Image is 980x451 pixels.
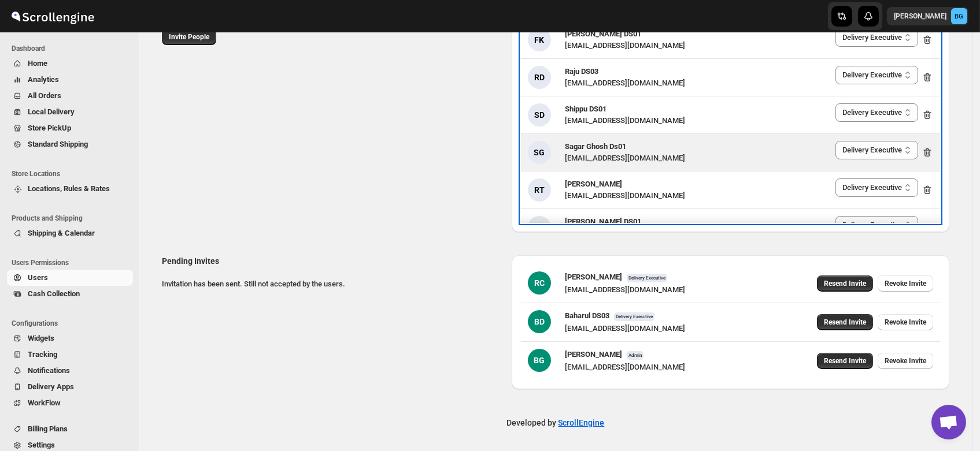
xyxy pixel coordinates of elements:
button: Cash Collection [7,286,133,302]
div: [EMAIL_ADDRESS][DOMAIN_NAME] [565,40,685,51]
span: Dashboard [12,44,133,53]
span: Products and Shipping [12,214,133,223]
span: Baharul DS03 [565,311,609,320]
span: Notifications [28,366,70,375]
div: [EMAIL_ADDRESS][DOMAIN_NAME] [565,115,685,126]
span: Delivery Executive [614,312,654,321]
button: Shipping & Calendar [7,225,133,241]
div: SD [528,103,551,126]
span: Revoke Invite [885,279,926,288]
button: Delivery Apps [7,379,133,395]
span: [PERSON_NAME] DS01 [565,29,641,38]
button: Locations, Rules & Rates [7,181,133,197]
div: FK [528,28,551,51]
button: Resend Invite [817,275,873,292]
div: BD [528,310,551,333]
div: SG [528,141,551,164]
span: Resend Invite [824,279,866,288]
span: Delivery Apps [28,382,74,391]
span: Configurations [12,319,133,328]
span: [PERSON_NAME] DS01 [565,217,641,226]
div: [EMAIL_ADDRESS][DOMAIN_NAME] [565,361,685,373]
span: Store Locations [12,169,133,178]
span: [PERSON_NAME] [565,350,622,359]
div: [EMAIL_ADDRESS][DOMAIN_NAME] [565,190,685,202]
span: Tracking [28,350,57,359]
span: Shippu DS01 [565,105,607,113]
span: Home [28,59,47,68]
button: Tracking [7,346,133,363]
p: Developed by [507,417,605,428]
span: Admin [627,351,644,360]
span: [PERSON_NAME] [565,180,622,188]
button: Resend Invite [817,353,873,369]
button: User menu [887,7,968,25]
span: Widgets [28,334,54,342]
span: Resend Invite [824,318,866,327]
span: Users [28,273,48,282]
button: Users [7,270,133,286]
span: Brajesh Giri [951,8,967,24]
span: Invite People [169,32,209,42]
img: ScrollEngine [9,2,96,31]
span: Settings [28,441,55,449]
button: Billing Plans [7,421,133,437]
button: Revoke Invite [878,353,933,369]
button: Analytics [7,72,133,88]
span: Local Delivery [28,107,75,116]
h2: Pending Invites [162,255,502,267]
span: [PERSON_NAME] [565,273,622,281]
div: RC [528,271,551,295]
button: All Orders [7,88,133,104]
p: [PERSON_NAME] [894,12,946,21]
span: Store PickUp [28,124,71,132]
button: Notifications [7,363,133,379]
div: [EMAIL_ADDRESS][DOMAIN_NAME] [565,77,685,89]
span: Analytics [28,75,59,84]
span: Billing Plans [28,424,68,433]
span: Users Permissions [12,258,133,267]
span: Raju DS03 [565,67,598,76]
button: Home [7,55,133,72]
div: RD [528,66,551,89]
div: AD [528,216,551,239]
button: Revoke Invite [878,314,933,330]
div: [EMAIL_ADDRESS][DOMAIN_NAME] [565,284,685,296]
button: Resend Invite [817,314,873,330]
button: WorkFlow [7,395,133,411]
span: Delivery Executive [627,274,667,282]
div: RT [528,178,551,202]
button: Widgets [7,330,133,346]
div: Open chat [931,405,966,439]
span: Standard Shipping [28,140,88,148]
p: Invitation has been sent. Still not accepted by the users. [162,278,502,290]
div: BG [528,349,551,372]
button: Revoke Invite [878,275,933,292]
span: Cash Collection [28,289,80,298]
span: Sagar Ghosh Ds01 [565,142,626,151]
div: [EMAIL_ADDRESS][DOMAIN_NAME] [565,152,685,164]
a: ScrollEngine [559,418,605,427]
span: Resend Invite [824,356,866,366]
button: Invite People [162,29,216,45]
text: BG [955,13,964,20]
span: Shipping & Calendar [28,229,95,237]
span: All Orders [28,91,61,100]
div: [EMAIL_ADDRESS][DOMAIN_NAME] [565,323,685,334]
span: WorkFlow [28,398,61,407]
span: Revoke Invite [885,356,926,366]
span: Locations, Rules & Rates [28,184,110,193]
span: Revoke Invite [885,318,926,327]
